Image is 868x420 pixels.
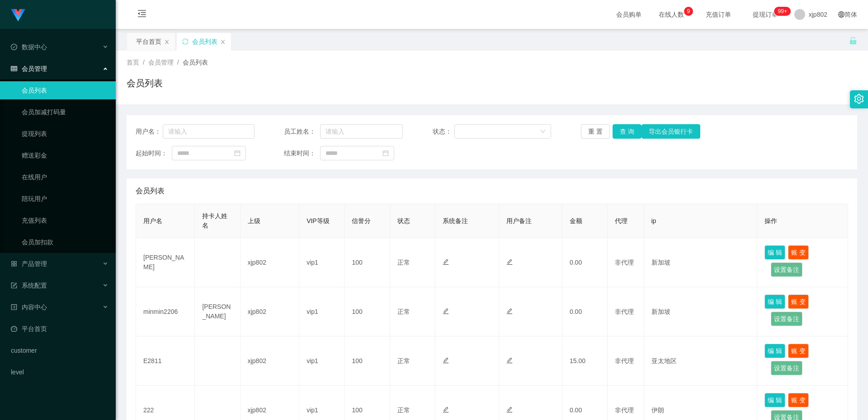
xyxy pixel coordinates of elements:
div: 会员列表 [192,33,217,50]
button: 设置备注 [771,312,802,326]
span: 非代理 [615,259,634,266]
input: 请输入 [163,124,255,139]
span: 系统配置 [11,282,47,289]
i: 图标: calendar [382,150,389,156]
span: 金额 [570,217,582,224]
i: 图标: appstore-o [11,261,17,267]
input: 请输入 [320,124,403,139]
span: 在线人数 [654,11,689,18]
span: 状态： [433,127,455,136]
a: 会员加减打码量 [22,103,108,121]
img: logo.9652507e.png [11,9,25,22]
span: 结束时间： [284,149,320,158]
sup: 250 [774,7,791,16]
button: 编 辑 [764,344,785,358]
a: 会员加扣款 [22,233,108,251]
span: 产品管理 [11,260,47,267]
span: / [177,59,179,66]
button: 编 辑 [764,245,785,260]
td: [PERSON_NAME] [136,238,195,287]
td: 0.00 [562,287,608,336]
i: 图标: close [220,39,226,45]
span: 充值订单 [701,11,736,18]
td: minmin2206 [136,287,195,336]
td: 15.00 [562,336,608,386]
td: E2811 [136,336,195,386]
i: 图标: calendar [234,150,241,156]
button: 查 询 [613,124,642,139]
button: 账 变 [788,344,809,358]
i: 图标: edit [506,259,513,265]
span: 正常 [397,259,410,266]
i: 图标: edit [506,308,513,314]
td: vip1 [299,287,344,336]
i: 图标: form [11,282,17,289]
i: 图标: table [11,65,17,72]
span: 状态 [397,217,410,224]
span: 数据中心 [11,43,47,51]
i: 图标: edit [443,357,449,364]
span: 正常 [397,357,410,364]
td: xjp802 [241,287,299,336]
a: 会员列表 [22,81,108,99]
button: 账 变 [788,294,809,309]
h1: 会员列表 [127,76,163,90]
button: 编 辑 [764,294,785,309]
button: 重 置 [581,124,610,139]
i: 图标: unlock [849,37,857,45]
a: 提现列表 [22,125,108,143]
i: 图标: menu-fold [127,0,157,29]
a: level [11,363,108,381]
i: 图标: setting [854,94,864,104]
i: 图标: edit [443,259,449,265]
i: 图标: sync [182,38,189,45]
span: 会员管理 [11,65,47,72]
span: 会员列表 [136,186,165,196]
i: 图标: check-circle-o [11,44,17,50]
span: 用户名 [143,217,162,224]
span: VIP等级 [307,217,330,224]
td: 100 [344,336,390,386]
td: xjp802 [241,336,299,386]
button: 编 辑 [764,393,785,407]
button: 账 变 [788,393,809,407]
td: 100 [344,238,390,287]
td: vip1 [299,336,344,386]
span: 非代理 [615,406,634,414]
span: 持卡人姓名 [202,212,227,229]
span: 操作 [764,217,777,224]
button: 导出会员银行卡 [642,124,700,139]
span: 正常 [397,406,410,414]
td: [PERSON_NAME] [195,287,240,336]
a: 在线用户 [22,168,108,186]
span: 用户备注 [506,217,532,224]
span: 首页 [127,59,139,66]
i: 图标: edit [443,308,449,314]
td: xjp802 [241,238,299,287]
span: 内容中心 [11,303,47,311]
a: customer [11,341,108,359]
span: 上级 [248,217,260,224]
span: ip [651,217,656,224]
a: 陪玩用户 [22,190,108,208]
span: 会员管理 [148,59,174,66]
div: 平台首页 [136,33,161,50]
span: 用户名： [136,127,163,136]
span: 会员列表 [183,59,208,66]
span: 起始时间： [136,149,172,158]
i: 图标: profile [11,304,17,310]
td: 100 [344,287,390,336]
span: 非代理 [615,357,634,364]
td: 0.00 [562,238,608,287]
span: 提现订单 [748,11,783,18]
sup: 9 [684,7,693,16]
span: 代理 [615,217,627,224]
span: 信誉分 [352,217,371,224]
td: 新加坡 [644,287,758,336]
a: 充值列表 [22,211,108,229]
span: 系统备注 [443,217,468,224]
td: 新加坡 [644,238,758,287]
a: 赠送彩金 [22,146,108,164]
i: 图标: down [540,129,546,135]
span: 非代理 [615,308,634,315]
